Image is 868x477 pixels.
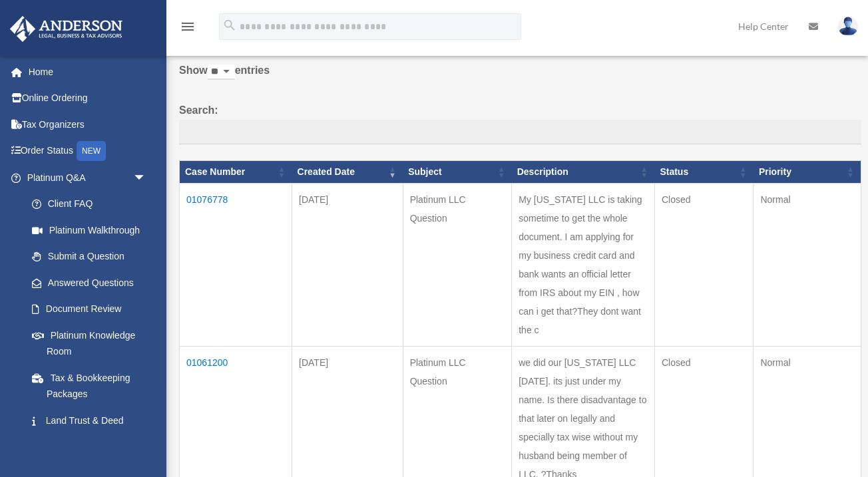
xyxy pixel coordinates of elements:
[403,183,512,346] td: Platinum LLC Question
[208,65,235,80] select: Showentries
[19,322,160,365] a: Platinum Knowledge Room
[754,183,861,346] td: Normal
[180,183,292,346] td: 01076778
[133,164,160,192] span: arrow_drop_down
[292,183,403,346] td: [DATE]
[403,161,512,184] th: Subject: activate to sort column ascending
[9,138,166,165] a: Order StatusNEW
[6,16,126,42] img: Anderson Advisors Platinum Portal
[9,111,166,138] a: Tax Organizers
[222,18,237,33] i: search
[19,296,160,323] a: Document Review
[179,120,861,145] input: Search:
[180,23,196,35] a: menu
[19,217,160,243] a: Platinum Walkthrough
[19,243,160,270] a: Submit a Question
[9,164,160,191] a: Platinum Q&Aarrow_drop_down
[9,59,166,85] a: Home
[292,161,403,184] th: Created Date: activate to sort column ascending
[512,161,655,184] th: Description: activate to sort column ascending
[19,407,160,450] a: Land Trust & Deed Forum
[180,19,196,35] i: menu
[179,61,861,93] label: Show entries
[654,183,754,346] td: Closed
[19,365,160,407] a: Tax & Bookkeeping Packages
[19,191,160,218] a: Client FAQ
[754,161,861,184] th: Priority: activate to sort column ascending
[838,17,858,36] img: User Pic
[179,101,861,145] label: Search:
[9,85,166,112] a: Online Ordering
[77,141,106,161] div: NEW
[654,161,754,184] th: Status: activate to sort column ascending
[180,161,292,184] th: Case Number: activate to sort column ascending
[19,269,153,296] a: Answered Questions
[512,183,655,346] td: My [US_STATE] LLC is taking sometime to get the whole document. I am applying for my business cre...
